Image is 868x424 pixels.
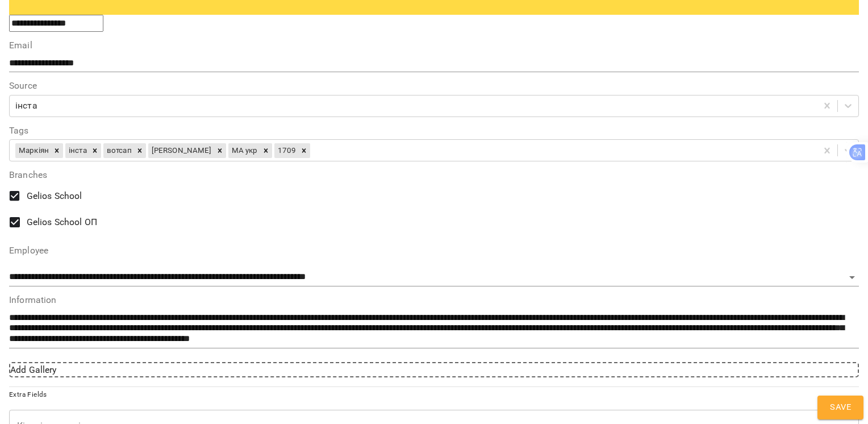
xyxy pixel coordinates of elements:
[9,171,859,180] label: Branches
[9,126,859,135] label: Tags
[103,143,133,158] div: вотсап
[9,296,859,305] label: Information
[9,41,859,50] label: Email
[9,81,859,90] label: Source
[830,400,851,415] span: Save
[27,215,97,229] span: Gelios School ОП
[65,143,89,158] div: інста
[9,246,859,255] label: Employee
[15,99,37,113] div: інста
[148,143,214,158] div: [PERSON_NAME]
[9,390,47,398] span: Extra Fields
[274,143,298,158] div: 1709
[817,396,863,419] button: Save
[15,143,51,158] div: Маркіян
[228,143,260,158] div: МА укр
[9,362,859,378] div: Add Gallery
[27,189,82,203] span: Gelios School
